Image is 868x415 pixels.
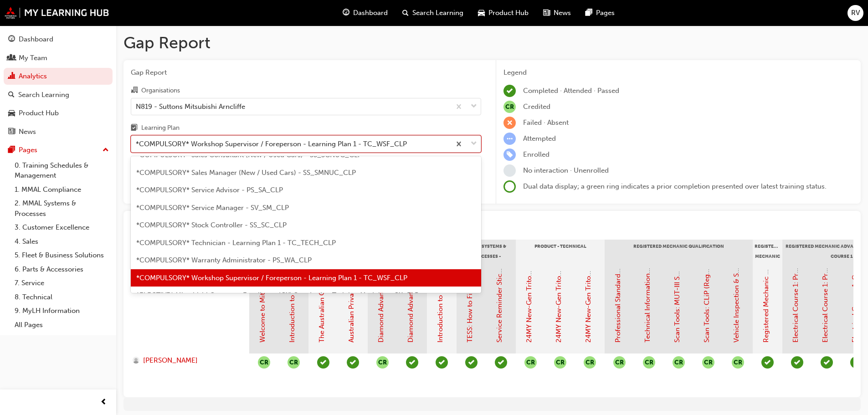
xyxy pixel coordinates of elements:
[605,240,753,262] div: Registered Mechanic Qualification
[851,8,860,18] span: RV
[586,7,592,19] span: pages-icon
[488,8,529,18] span: Product Hub
[596,8,615,18] span: Pages
[524,356,537,369] button: null-icon
[11,248,113,262] a: 5. Fleet & Business Solutions
[503,85,516,97] span: learningRecordVerb_COMPLETE-icon
[791,356,803,369] span: learningRecordVerb_PASS-icon
[353,8,388,18] span: Dashboard
[4,29,113,142] button: DashboardMy TeamAnalyticsSearch LearningProduct HubNews
[523,150,550,159] span: Enrolled
[523,182,827,190] span: Dual data display; a green ring indicates a prior completion presented over latest training status.
[5,7,109,19] img: mmal
[4,68,113,85] a: Analytics
[11,276,113,290] a: 7. Service
[136,186,283,194] span: *COMPULSORY* Service Advisor - PS_SA_CLP
[136,221,287,229] span: *COMPULSORY* Stock Controller - SS_SC_CLP
[4,31,113,48] a: Dashboard
[343,7,349,19] span: guage-icon
[11,262,113,277] a: 6. Parts & Accessories
[395,4,471,22] a: search-iconSearch Learning
[8,72,15,81] span: chart-icon
[8,91,15,99] span: search-icon
[335,4,395,22] a: guage-iconDashboard
[523,134,556,143] span: Attempted
[4,142,113,159] button: Pages
[457,240,516,262] div: MMAL Systems & Processes - Technical
[141,86,180,95] div: Organisations
[471,101,477,113] span: down-icon
[131,87,138,95] span: organisation-icon
[11,290,113,304] a: 8. Technical
[8,146,15,154] span: pages-icon
[503,164,516,177] span: learningRecordVerb_NONE-icon
[317,356,329,369] span: learningRecordVerb_PASS-icon
[8,54,15,62] span: people-icon
[613,356,626,369] span: null-icon
[11,318,113,332] a: All Pages
[523,102,550,111] span: Credited
[11,159,113,183] a: 0. Training Schedules & Management
[103,144,109,156] span: up-icon
[732,356,744,369] button: null-icon
[11,235,113,249] a: 4. Sales
[523,118,569,127] span: Failed · Absent
[131,67,481,78] span: Gap Report
[412,8,463,18] span: Search Learning
[436,356,448,369] span: learningRecordVerb_PASS-icon
[478,7,485,19] span: car-icon
[523,87,619,95] span: Completed · Attended · Passed
[136,101,245,112] div: N819 - Suttons Mitsubishi Arncliffe
[495,356,507,369] span: learningRecordVerb_PASS-icon
[578,4,622,22] a: pages-iconPages
[8,128,15,136] span: news-icon
[465,356,478,369] span: learningRecordVerb_COMPLETE-icon
[136,139,407,149] div: *COMPULSORY* Workshop Supervisor / Foreperson - Learning Plan 1 - TC_WSF_CLP
[19,108,59,118] div: Product Hub
[288,356,300,369] button: null-icon
[761,356,774,369] span: learningRecordVerb_COMPLETE-icon
[516,240,605,262] div: Product - Technical
[19,145,37,155] div: Pages
[753,240,782,262] div: Registered Mechanic Status
[850,356,863,369] span: learningRecordVerb_ATTEND-icon
[847,5,863,21] button: RV
[19,34,53,45] div: Dashboard
[347,356,359,369] span: learningRecordVerb_PASS-icon
[402,7,409,19] span: search-icon
[4,123,113,140] a: News
[503,149,516,161] span: learningRecordVerb_ENROLL-icon
[136,169,356,177] span: *COMPULSORY* Sales Manager (New / Used Cars) - SS_SMNUC_CLP
[643,356,655,369] button: null-icon
[4,87,113,103] a: Search Learning
[503,133,516,145] span: learningRecordVerb_ATTEMPT-icon
[11,183,113,197] a: 1. MMAL Compliance
[702,356,714,369] button: null-icon
[18,90,69,100] div: Search Learning
[554,8,571,18] span: News
[554,356,566,369] button: null-icon
[762,213,770,343] a: Registered Mechanic Qualification Status
[503,101,516,113] span: null-icon
[136,239,336,247] span: *COMPULSORY* Technician - Learning Plan 1 - TC_TECH_CLP
[673,356,685,369] button: null-icon
[131,124,138,133] span: learningplan-icon
[258,356,270,369] button: null-icon
[436,247,444,343] a: Introduction to MiDealerAssist
[495,261,503,343] a: Service Reminder Stickers
[503,67,853,78] div: Legend
[143,355,198,366] span: [PERSON_NAME]
[503,117,516,129] span: learningRecordVerb_FAIL-icon
[471,138,477,150] span: down-icon
[136,291,419,299] span: *ELECTIVE* Mitsubishi Customer Excellence (CX) Standards - Training Modules - CX_ELP
[523,166,609,174] span: No interaction · Unenrolled
[406,356,418,369] span: learningRecordVerb_PASS-icon
[584,356,596,369] button: null-icon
